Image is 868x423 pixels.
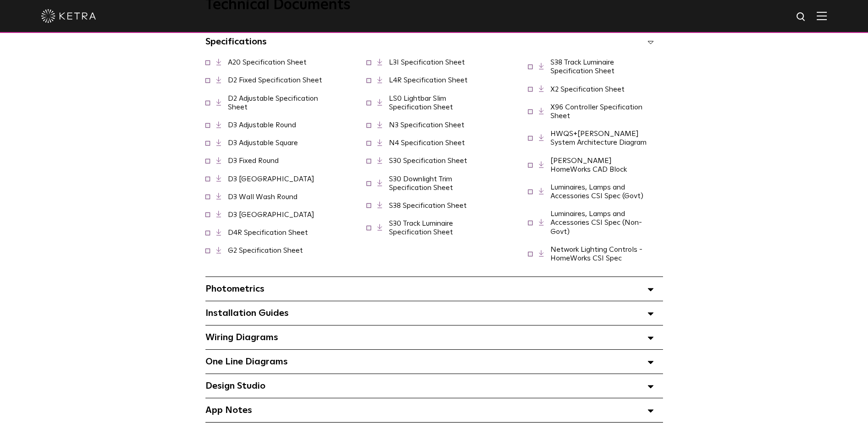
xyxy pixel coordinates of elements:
span: Photometrics [205,284,264,293]
a: HWQS+[PERSON_NAME] System Architecture Diagram [550,130,647,146]
a: LS0 Lightbar Slim Specification Sheet [389,95,453,111]
a: S30 Downlight Trim Specification Sheet [389,175,453,191]
img: search icon [796,11,807,23]
a: [PERSON_NAME] HomeWorks CAD Block [550,157,627,173]
span: One Line Diagrams [205,357,288,366]
img: ketra-logo-2019-white [41,9,96,23]
a: D3 Adjustable Round [228,121,296,129]
a: Network Lighting Controls - HomeWorks CSI Spec [550,246,642,262]
a: N3 Specification Sheet [389,121,464,129]
a: G2 Specification Sheet [228,247,303,254]
a: S38 Specification Sheet [389,202,467,209]
a: D4R Specification Sheet [228,229,308,236]
a: D3 [GEOGRAPHIC_DATA] [228,175,314,183]
a: S38 Track Luminaire Specification Sheet [550,59,615,75]
a: D3 Fixed Round [228,157,279,164]
a: D2 Fixed Specification Sheet [228,76,322,84]
img: Hamburger%20Nav.svg [817,11,827,20]
a: N4 Specification Sheet [389,139,465,146]
a: X96 Controller Specification Sheet [550,103,642,119]
a: Luminaires, Lamps and Accessories CSI Spec (Non-Govt) [550,210,642,235]
a: A20 Specification Sheet [228,59,307,66]
span: Installation Guides [205,309,289,318]
span: Design Studio [205,381,265,390]
a: L3I Specification Sheet [389,59,465,66]
a: D3 Adjustable Square [228,139,298,146]
a: S30 Track Luminaire Specification Sheet [389,220,453,236]
a: S30 Specification Sheet [389,157,467,164]
a: D2 Adjustable Specification Sheet [228,95,318,111]
a: Luminaires, Lamps and Accessories CSI Spec (Govt) [550,184,643,200]
span: App Notes [205,406,252,415]
span: Specifications [205,37,267,46]
a: D3 Wall Wash Round [228,193,297,201]
a: L4R Specification Sheet [389,76,468,84]
a: X2 Specification Sheet [550,86,625,93]
span: Wiring Diagrams [205,333,278,342]
a: D3 [GEOGRAPHIC_DATA] [228,211,314,218]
